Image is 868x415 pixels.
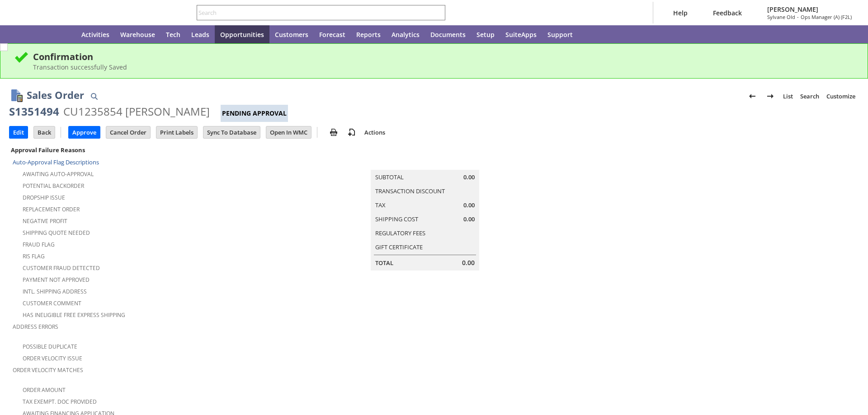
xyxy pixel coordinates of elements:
span: Help [673,9,688,17]
input: Edit [9,126,28,138]
a: Intl. Shipping Address [23,288,87,295]
span: Forecast [319,30,345,39]
a: Actions [361,128,389,136]
input: Sync To Database [203,126,260,138]
div: Transaction successfully Saved [33,63,854,71]
a: Activities [76,25,115,43]
a: Warehouse [115,25,160,43]
img: print.svg [328,127,339,138]
span: Activities [81,30,109,39]
span: Sylvane Old [767,14,795,20]
a: Order Velocity Matches [13,366,83,374]
a: Customers [269,25,314,43]
a: Support [542,25,578,43]
span: Reports [356,30,381,39]
a: Customer Comment [23,299,81,307]
a: Recent Records [11,25,33,43]
a: Potential Backorder [23,182,84,190]
a: Search [797,89,823,103]
h1: Sales Order [27,88,84,103]
span: 0.00 [462,258,475,267]
div: Confirmation [33,51,854,63]
a: Negative Profit [23,217,67,225]
a: Total [375,259,393,267]
a: Forecast [314,25,351,43]
span: Leads [191,30,209,39]
span: Warehouse [120,30,155,39]
a: Customer Fraud Detected [23,264,100,272]
div: CU1235854 [PERSON_NAME] [63,104,210,119]
img: add-record.svg [346,127,357,138]
a: Tech [160,25,186,43]
span: Opportunities [220,30,264,39]
a: Transaction Discount [375,187,445,195]
a: Awaiting Auto-Approval [23,170,94,178]
a: Subtotal [375,173,404,181]
a: Customize [823,89,859,103]
a: Tax Exempt. Doc Provided [23,398,97,406]
div: Approval Failure Reasons [9,144,289,156]
a: Home [54,25,76,43]
span: SuiteApps [505,30,537,39]
div: Pending Approval [221,105,288,122]
a: Payment not approved [23,276,90,284]
a: Address Errors [13,323,58,331]
img: Next [765,91,776,102]
caption: Summary [371,155,479,170]
a: RIS flag [23,252,45,260]
div: S1351494 [9,104,59,119]
input: Cancel Order [106,126,150,138]
div: Shortcuts [33,25,54,43]
span: Analytics [392,30,420,39]
span: Support [547,30,573,39]
span: Documents [430,30,466,39]
a: Reports [351,25,386,43]
span: 0.00 [463,215,475,224]
svg: Recent Records [16,29,27,40]
svg: Shortcuts [38,29,49,40]
img: Quick Find [89,91,99,102]
a: Auto-Approval Flag Descriptions [13,158,99,166]
span: [PERSON_NAME] [767,5,852,14]
a: SuiteApps [500,25,542,43]
a: List [779,89,797,103]
a: Documents [425,25,471,43]
input: Open In WMC [266,126,311,138]
input: Search [197,7,433,18]
a: Analytics [386,25,425,43]
span: 0.00 [463,173,475,182]
a: Opportunities [215,25,269,43]
input: Approve [69,126,100,138]
span: Ops Manager (A) (F2L) [801,14,852,20]
a: Setup [471,25,500,43]
a: Gift Certificate [375,243,423,251]
span: Tech [166,30,180,39]
span: - [797,14,799,20]
a: Shipping Quote Needed [23,229,90,237]
span: Feedback [713,9,742,17]
input: Back [34,126,55,138]
a: Tax [375,201,386,209]
span: Setup [476,30,495,39]
a: Order Amount [23,386,66,394]
a: Leads [186,25,215,43]
img: Previous [747,91,758,102]
a: Replacement Order [23,205,80,213]
span: Customers [275,30,308,39]
svg: Search [433,7,443,18]
input: Print Labels [156,126,197,138]
a: Regulatory Fees [375,229,425,237]
a: Order Velocity Issue [23,354,82,362]
a: Possible Duplicate [23,343,77,350]
a: Fraud Flag [23,241,55,248]
a: Has Ineligible Free Express Shipping [23,311,125,319]
a: Dropship Issue [23,194,65,201]
span: 0.00 [463,201,475,210]
svg: Home [60,29,71,40]
a: Shipping Cost [375,215,418,223]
